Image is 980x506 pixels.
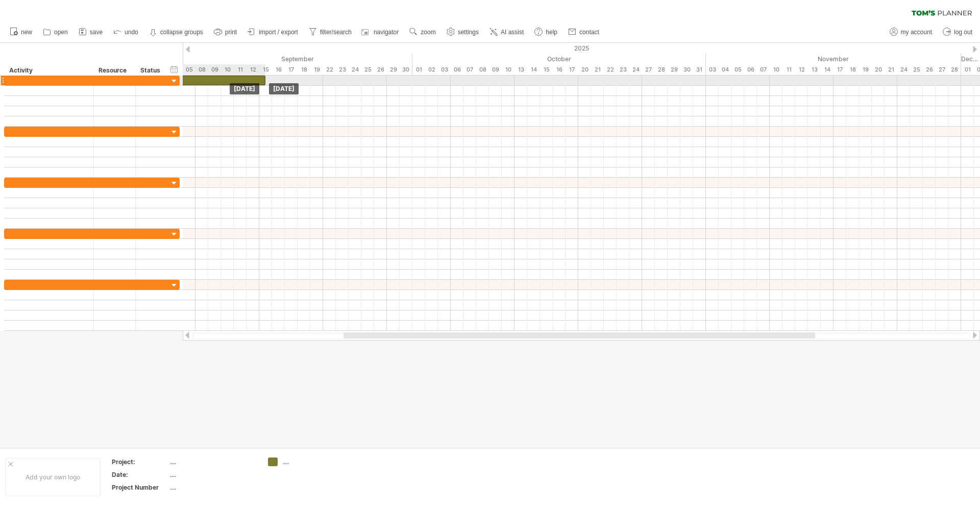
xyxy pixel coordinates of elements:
div: Tuesday, 18 November 2025 [846,64,859,75]
a: save [76,26,106,39]
div: Tuesday, 16 September 2025 [272,64,285,75]
div: Wednesday, 29 October 2025 [668,64,680,75]
div: Friday, 28 November 2025 [948,64,961,75]
div: Thursday, 11 September 2025 [234,64,247,75]
div: Monday, 6 October 2025 [451,64,463,75]
div: .... [170,483,256,492]
div: Monday, 3 November 2025 [706,64,719,75]
div: Friday, 31 October 2025 [693,64,706,75]
div: Wednesday, 19 November 2025 [859,64,872,75]
div: Tuesday, 25 November 2025 [910,64,923,75]
span: save [90,29,103,36]
a: new [7,26,35,39]
div: Tuesday, 11 November 2025 [782,64,795,75]
div: Monday, 13 October 2025 [514,64,527,75]
div: Friday, 3 October 2025 [438,64,451,75]
div: Monday, 27 October 2025 [642,64,655,75]
div: Wednesday, 15 October 2025 [540,64,553,75]
a: filter/search [306,26,355,39]
a: my account [887,26,935,39]
span: my account [901,29,932,36]
div: Monday, 17 November 2025 [834,64,846,75]
div: Thursday, 2 October 2025 [425,64,438,75]
a: collapse groups [146,26,206,39]
div: [DATE] [230,83,259,94]
div: Tuesday, 21 October 2025 [591,64,604,75]
div: Project Number [112,483,168,492]
div: Thursday, 13 November 2025 [808,64,821,75]
div: Tuesday, 4 November 2025 [719,64,731,75]
a: open [40,26,71,39]
span: navigator [374,29,399,36]
div: Thursday, 9 October 2025 [489,64,502,75]
div: Wednesday, 12 November 2025 [795,64,808,75]
div: Add your own logo [5,458,101,496]
a: navigator [360,26,402,39]
span: AI assist [501,29,524,36]
div: September 2025 [132,54,412,64]
div: October 2025 [412,54,706,64]
div: Friday, 10 October 2025 [502,64,514,75]
span: import / export [259,29,298,36]
a: contact [566,26,602,39]
div: Wednesday, 5 November 2025 [731,64,744,75]
div: Thursday, 27 November 2025 [936,64,948,75]
strong: collapse groups [160,29,203,36]
div: Monday, 1 December 2025 [961,64,974,75]
span: new [21,29,32,36]
div: Monday, 24 November 2025 [897,64,910,75]
div: Thursday, 23 October 2025 [617,64,629,75]
div: [DATE] [269,83,299,94]
div: Monday, 20 October 2025 [578,64,591,75]
div: Tuesday, 7 October 2025 [463,64,476,75]
div: Thursday, 18 September 2025 [298,64,310,75]
span: settings [458,29,479,36]
span: help [546,29,557,36]
a: print [211,26,240,39]
a: settings [444,26,482,39]
div: Resource [99,65,130,76]
div: Monday, 8 September 2025 [195,64,208,75]
a: help [532,26,560,39]
div: Monday, 22 September 2025 [323,64,336,75]
div: Friday, 7 November 2025 [757,64,770,75]
div: November 2025 [706,54,961,64]
div: Friday, 24 October 2025 [629,64,642,75]
div: Date: [112,470,168,479]
div: .... [170,470,256,479]
div: Thursday, 20 November 2025 [872,64,885,75]
div: Friday, 12 September 2025 [247,64,259,75]
a: log out [940,26,975,39]
span: open [54,29,68,36]
div: Tuesday, 30 September 2025 [400,64,412,75]
div: Wednesday, 26 November 2025 [923,64,936,75]
span: zoom [421,29,435,36]
div: Friday, 26 September 2025 [374,64,387,75]
div: Thursday, 25 September 2025 [361,64,374,75]
span: log out [954,29,972,36]
div: Wednesday, 24 September 2025 [349,64,361,75]
span: undo [125,29,138,36]
div: Friday, 17 October 2025 [566,64,578,75]
span: filter/search [320,29,352,36]
div: Friday, 21 November 2025 [885,64,897,75]
a: import / export [245,26,301,39]
div: Monday, 29 September 2025 [387,64,400,75]
a: AI assist [487,26,527,39]
div: Friday, 19 September 2025 [310,64,323,75]
a: undo [111,26,141,39]
div: .... [283,457,338,466]
div: Tuesday, 9 September 2025 [208,64,221,75]
div: Monday, 15 September 2025 [259,64,272,75]
div: .... [170,457,256,466]
div: Activity [9,65,88,76]
div: Status [140,65,163,76]
div: Tuesday, 23 September 2025 [336,64,349,75]
div: Friday, 14 November 2025 [821,64,834,75]
div: Project: [112,457,168,466]
div: Tuesday, 28 October 2025 [655,64,668,75]
div: Wednesday, 8 October 2025 [476,64,489,75]
a: zoom [407,26,438,39]
div: Wednesday, 17 September 2025 [285,64,298,75]
div: Wednesday, 22 October 2025 [604,64,617,75]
